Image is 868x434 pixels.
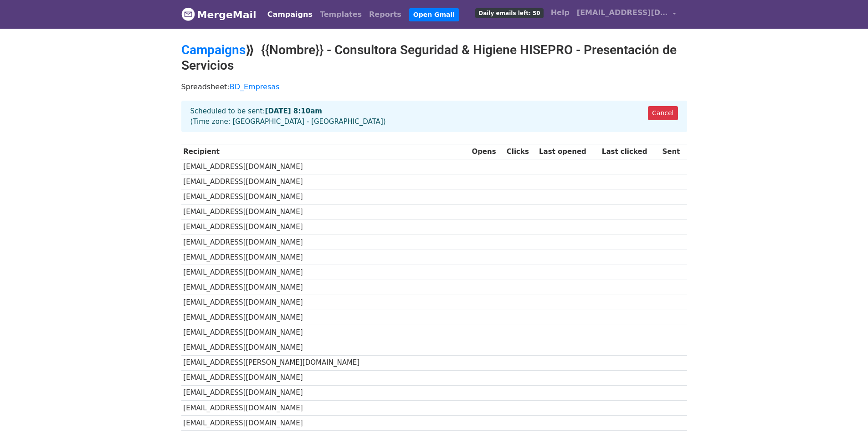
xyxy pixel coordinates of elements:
[660,144,687,159] th: Sent
[316,5,365,24] a: Templates
[181,159,470,174] td: [EMAIL_ADDRESS][DOMAIN_NAME]
[181,265,470,280] td: [EMAIL_ADDRESS][DOMAIN_NAME]
[181,280,470,295] td: [EMAIL_ADDRESS][DOMAIN_NAME]
[181,295,470,310] td: [EMAIL_ADDRESS][DOMAIN_NAME]
[648,106,678,120] a: Cancel
[181,5,257,24] a: MergeMail
[181,385,470,400] td: [EMAIL_ADDRESS][DOMAIN_NAME]
[537,144,600,159] th: Last opened
[181,174,470,189] td: [EMAIL_ADDRESS][DOMAIN_NAME]
[264,5,316,24] a: Campaigns
[181,42,687,73] h2: ⟫ {{Nombre}} - Consultora Seguridad & Higiene HISEPRO - Presentación de Servicios
[181,415,470,430] td: [EMAIL_ADDRESS][DOMAIN_NAME]
[181,42,246,57] a: Campaigns
[600,144,660,159] th: Last clicked
[181,355,470,370] td: [EMAIL_ADDRESS][PERSON_NAME][DOMAIN_NAME]
[181,189,470,204] td: [EMAIL_ADDRESS][DOMAIN_NAME]
[472,4,547,22] a: Daily emails left: 50
[181,82,687,92] p: Spreadsheet:
[181,220,470,235] td: [EMAIL_ADDRESS][DOMAIN_NAME]
[181,325,470,340] td: [EMAIL_ADDRESS][DOMAIN_NAME]
[577,7,668,18] span: [EMAIL_ADDRESS][DOMAIN_NAME]
[181,250,470,265] td: [EMAIL_ADDRESS][DOMAIN_NAME]
[470,144,504,159] th: Opens
[181,370,470,385] td: [EMAIL_ADDRESS][DOMAIN_NAME]
[265,107,322,115] strong: [DATE] 8:10am
[547,4,573,22] a: Help
[573,4,680,25] a: [EMAIL_ADDRESS][DOMAIN_NAME]
[504,144,537,159] th: Clicks
[181,310,470,325] td: [EMAIL_ADDRESS][DOMAIN_NAME]
[409,8,459,21] a: Open Gmail
[181,340,470,355] td: [EMAIL_ADDRESS][DOMAIN_NAME]
[475,8,543,18] span: Daily emails left: 50
[181,144,470,159] th: Recipient
[365,5,405,24] a: Reports
[230,82,280,91] a: BD_Empresas
[181,7,195,21] img: MergeMail logo
[181,204,470,220] td: [EMAIL_ADDRESS][DOMAIN_NAME]
[181,101,687,132] div: Scheduled to be sent: (Time zone: [GEOGRAPHIC_DATA] - [GEOGRAPHIC_DATA])
[181,235,470,250] td: [EMAIL_ADDRESS][DOMAIN_NAME]
[181,400,470,415] td: [EMAIL_ADDRESS][DOMAIN_NAME]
